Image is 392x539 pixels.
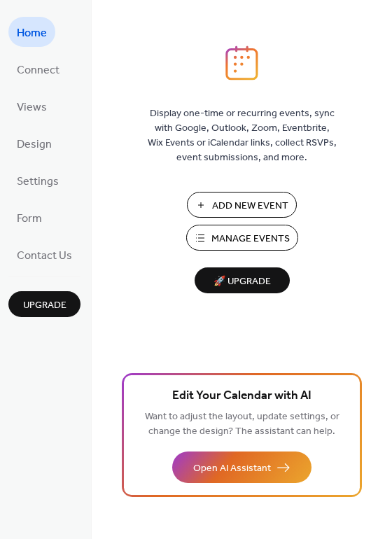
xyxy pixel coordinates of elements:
[8,202,50,232] a: Form
[145,407,339,441] span: Want to adjust the layout, update settings, or change the design? The assistant can help.
[172,451,311,483] button: Open AI Assistant
[172,386,311,406] span: Edit Your Calendar with AI
[212,199,288,213] span: Add New Event
[187,192,297,218] button: Add New Event
[195,267,290,293] button: 🚀 Upgrade
[8,291,80,317] button: Upgrade
[17,22,47,44] span: Home
[8,239,80,269] a: Contact Us
[193,461,271,476] span: Open AI Assistant
[8,54,68,84] a: Connect
[203,272,281,291] span: 🚀 Upgrade
[17,59,59,81] span: Connect
[23,298,66,313] span: Upgrade
[17,208,42,230] span: Form
[211,232,290,246] span: Manage Events
[17,171,59,192] span: Settings
[225,45,258,80] img: logo_icon.svg
[17,245,72,267] span: Contact Us
[186,225,298,251] button: Manage Events
[8,17,55,47] a: Home
[8,128,60,158] a: Design
[17,97,47,118] span: Views
[148,106,337,165] span: Display one-time or recurring events, sync with Google, Outlook, Zoom, Eventbrite, Wix Events or ...
[8,165,67,195] a: Settings
[8,91,55,121] a: Views
[17,134,52,155] span: Design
